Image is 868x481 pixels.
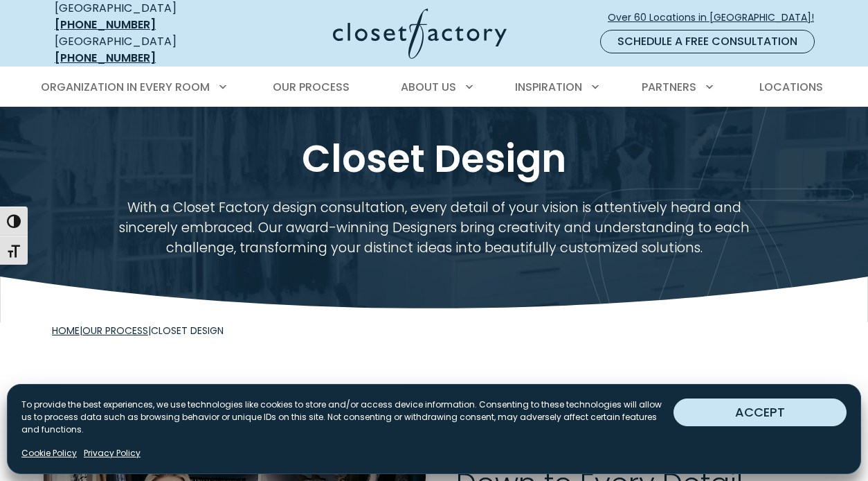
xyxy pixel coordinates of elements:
h1: Closet Design [52,136,816,182]
span: Partners [642,79,696,95]
span: About Us [401,79,456,95]
nav: Primary Menu [31,68,837,107]
a: Cookie Policy [21,447,77,460]
p: With a Closet Factory design consultation, every detail of your vision is attentively heard and s... [117,198,751,259]
span: Over 60 Locations in [GEOGRAPHIC_DATA]! [608,10,825,25]
span: Locations [759,79,823,95]
span: Closet Design [151,324,224,338]
a: [PHONE_NUMBER] [55,17,156,33]
span: Our Process [273,79,350,95]
a: Over 60 Locations in [GEOGRAPHIC_DATA]! [607,6,826,30]
a: Our Process [82,324,148,338]
a: Home [52,324,80,338]
span: Organization in Every Room [41,79,210,95]
a: Schedule a Free Consultation [600,30,815,53]
a: Privacy Policy [84,447,141,460]
span: | | [52,324,224,338]
p: To provide the best experiences, we use technologies like cookies to store and/or access device i... [21,399,673,436]
img: Closet Factory Logo [333,8,507,59]
span: Inspiration [515,79,582,95]
a: [PHONE_NUMBER] [55,50,156,66]
button: ACCEPT [673,399,847,426]
div: [GEOGRAPHIC_DATA] [55,33,224,67]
